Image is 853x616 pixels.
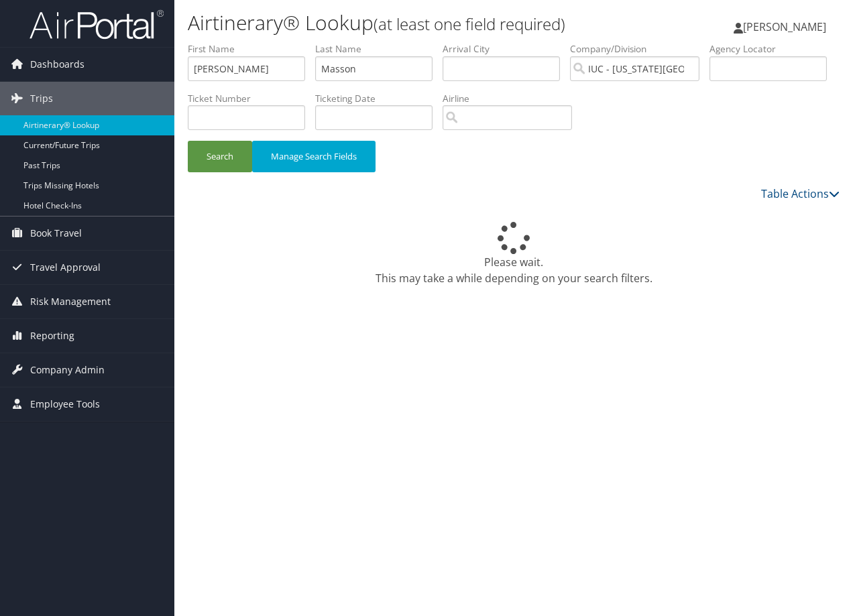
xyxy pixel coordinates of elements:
[30,48,84,81] span: Dashboards
[570,42,709,56] label: Company/Division
[188,9,622,37] h1: Airtinerary® Lookup
[30,82,53,115] span: Trips
[443,92,582,105] label: Airline
[743,19,826,34] span: [PERSON_NAME]
[761,186,840,201] a: Table Actions
[188,141,252,172] button: Search
[30,353,105,387] span: Company Admin
[443,42,570,56] label: Arrival City
[30,217,82,250] span: Book Travel
[374,13,565,35] small: (at least one field required)
[188,92,315,105] label: Ticket Number
[30,285,111,318] span: Risk Management
[30,319,74,353] span: Reporting
[315,42,443,56] label: Last Name
[188,42,315,56] label: First Name
[315,92,443,105] label: Ticketing Date
[252,141,376,172] button: Manage Search Fields
[188,222,840,286] div: Please wait. This may take a while depending on your search filters.
[709,42,837,56] label: Agency Locator
[30,9,164,40] img: airportal-logo.png
[30,251,101,284] span: Travel Approval
[30,387,100,421] span: Employee Tools
[734,7,840,47] a: [PERSON_NAME]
